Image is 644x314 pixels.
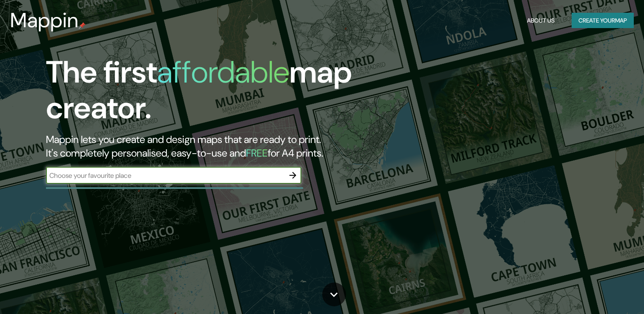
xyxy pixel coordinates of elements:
h1: The first map creator. [46,54,368,133]
h2: Mappin lets you create and design maps that are ready to print. It's completely personalised, eas... [46,133,368,160]
button: About Us [524,13,558,29]
h5: FREE [246,146,268,160]
input: Choose your favourite place [46,171,284,180]
button: Create yourmap [572,13,634,29]
h3: Mappin [10,9,79,32]
img: mappin-pin [79,22,86,29]
h1: affordable [157,52,289,92]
